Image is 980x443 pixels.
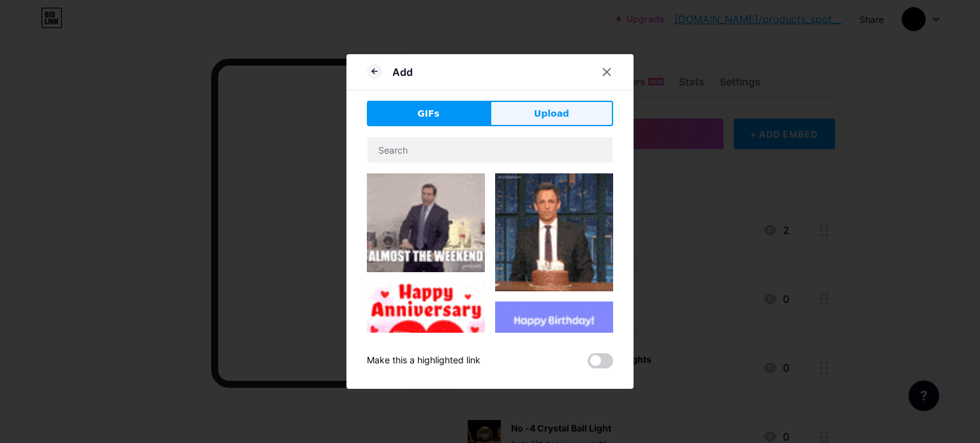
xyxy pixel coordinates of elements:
button: Upload [490,101,613,126]
button: GIFs [367,101,490,126]
span: Upload [534,107,569,120]
div: Add [392,64,413,80]
img: Gihpy [495,301,613,419]
input: Search [367,137,612,163]
img: Gihpy [367,282,485,400]
img: Gihpy [367,173,485,272]
span: GIFs [417,107,440,120]
div: Make this a highlighted link [367,353,480,368]
img: Gihpy [495,173,613,291]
